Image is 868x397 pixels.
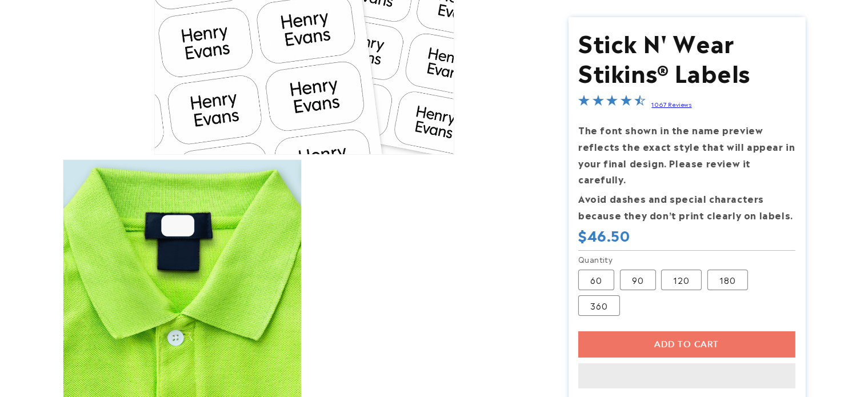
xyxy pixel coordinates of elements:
[578,270,614,291] label: 60
[578,123,795,186] strong: The font shown in the name preview reflects the exact style that will appear in your final design...
[578,226,630,244] span: $46.50
[578,254,614,265] legend: Quantity
[578,27,795,87] h1: Stick N' Wear Stikins® Labels
[620,270,656,291] label: 90
[578,97,646,110] span: 4.7-star overall rating
[707,270,748,291] label: 180
[578,296,620,316] label: 360
[578,191,793,222] strong: Avoid dashes and special characters because they don’t print clearly on labels.
[651,100,691,108] a: 1067 Reviews
[661,270,702,291] label: 120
